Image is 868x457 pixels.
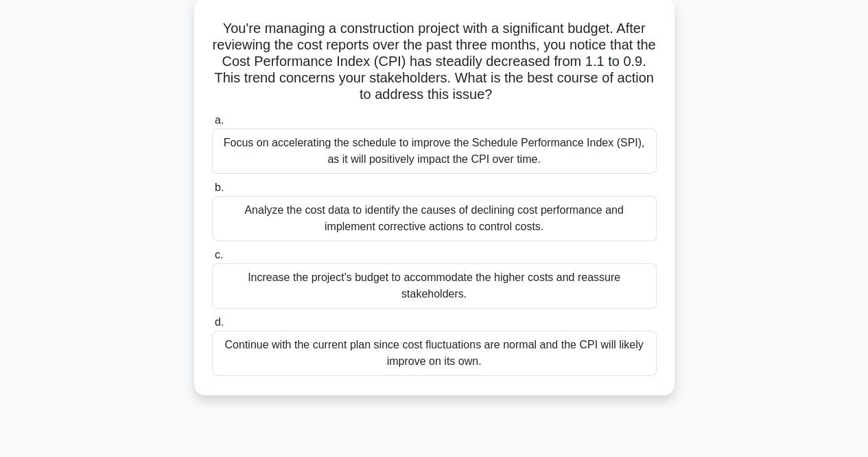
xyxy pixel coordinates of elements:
div: Increase the project's budget to accommodate the higher costs and reassure stakeholders. [212,263,657,309]
span: c. [215,249,223,260]
h5: You're managing a construction project with a significant budget. After reviewing the cost report... [211,20,658,104]
div: Analyze the cost data to identify the causes of declining cost performance and implement correcti... [212,196,657,241]
div: Focus on accelerating the schedule to improve the Schedule Performance Index (SPI), as it will po... [212,129,657,174]
div: Continue with the current plan since cost fluctuations are normal and the CPI will likely improve... [212,331,657,376]
span: b. [215,181,224,193]
span: a. [215,114,224,126]
span: d. [215,316,224,328]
